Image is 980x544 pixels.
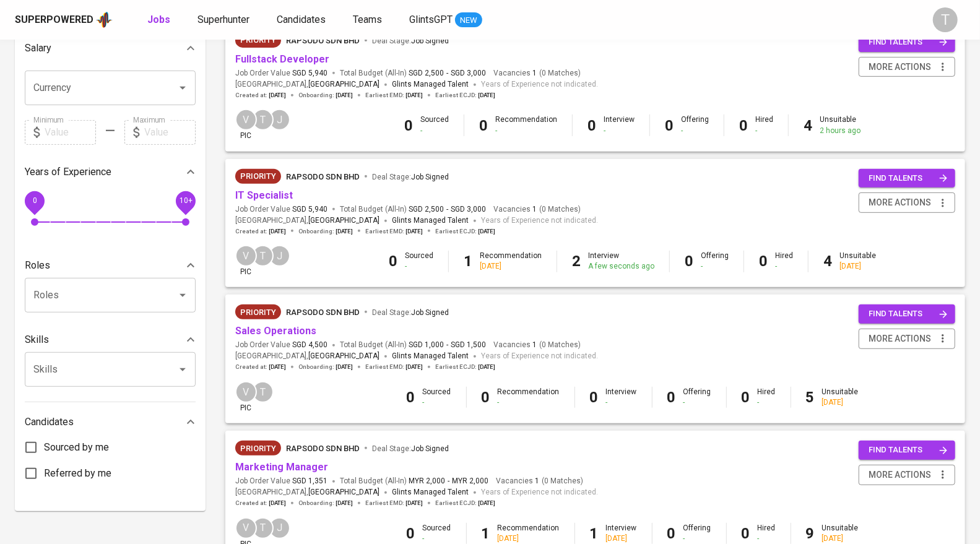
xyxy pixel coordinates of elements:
[235,499,286,507] span: Created at :
[235,476,327,486] span: Job Order Value
[493,68,581,79] span: Vacancies ( 0 Matches )
[174,361,191,378] button: Open
[197,14,249,25] span: Superhunter
[235,461,328,473] a: Marketing Manager
[572,253,581,270] b: 2
[392,352,469,360] span: Glints Managed Talent
[292,476,327,486] span: SGD 1,351
[755,114,773,136] div: Hired
[451,340,486,350] span: SGD 1,500
[336,363,353,371] span: [DATE]
[606,533,637,544] div: [DATE]
[292,68,327,79] span: SGD 5,940
[235,245,257,267] div: V
[235,79,379,91] span: [GEOGRAPHIC_DATA] ,
[298,227,353,236] span: Onboarding :
[235,350,379,363] span: [GEOGRAPHIC_DATA] ,
[435,91,495,100] span: Earliest ECJD :
[235,441,281,455] div: New Job received from Demand Team
[365,363,423,371] span: Earliest EMD :
[869,59,931,75] span: more actions
[590,389,599,406] b: 0
[404,117,413,134] b: 0
[25,41,51,56] p: Salary
[820,126,861,136] div: 2 hours ago
[252,109,274,131] div: T
[298,91,353,100] span: Onboarding :
[235,443,281,455] span: Priority
[25,160,196,184] div: Years of Experience
[667,389,676,406] b: 0
[446,204,448,215] span: -
[372,37,449,45] span: Deal Stage :
[455,14,482,27] span: NEW
[496,476,583,486] span: Vacancies ( 0 Matches )
[758,533,776,544] div: -
[869,331,931,347] span: more actions
[531,340,537,350] span: 1
[667,525,676,542] b: 0
[493,340,581,350] span: Vacancies ( 0 Matches )
[235,381,257,413] div: pic
[423,387,451,408] div: Sourced
[25,327,196,352] div: Skills
[405,363,423,371] span: [DATE]
[859,441,955,460] button: find talents
[478,91,495,100] span: [DATE]
[235,34,281,46] span: Priority
[481,350,598,363] span: Years of Experience not indicated.
[147,14,170,25] b: Jobs
[479,117,488,134] b: 0
[235,325,316,337] a: Sales Operations
[269,363,286,371] span: [DATE]
[409,340,444,350] span: SGD 1,000
[235,306,281,319] span: Priority
[498,523,560,544] div: Recommendation
[869,35,948,50] span: find talents
[588,251,654,272] div: Interview
[308,79,379,91] span: [GEOGRAPHIC_DATA]
[292,340,327,350] span: SGD 4,500
[340,204,486,215] span: Total Budget (All-In)
[15,11,113,29] a: Superpoweredapp logo
[308,215,379,227] span: [GEOGRAPHIC_DATA]
[869,467,931,483] span: more actions
[252,517,274,539] div: T
[25,258,50,273] p: Roles
[286,308,360,317] span: Rapsodo Sdn Bhd
[372,444,449,453] span: Deal Stage :
[353,12,384,28] a: Teams
[269,91,286,100] span: [DATE]
[235,363,286,371] span: Created at :
[822,523,859,544] div: Unsuitable
[277,14,326,25] span: Candidates
[742,525,750,542] b: 0
[859,329,955,349] button: more actions
[701,251,729,272] div: Offering
[235,189,293,201] a: IT Specialist
[235,68,327,79] span: Job Order Value
[482,389,490,406] b: 0
[298,363,353,371] span: Onboarding :
[147,12,173,28] a: Jobs
[96,11,113,29] img: app logo
[859,192,955,213] button: more actions
[435,363,495,371] span: Earliest ECJD :
[683,533,711,544] div: -
[681,126,709,136] div: -
[464,253,472,270] b: 1
[269,227,286,236] span: [DATE]
[411,444,449,453] span: Job Signed
[683,523,711,544] div: Offering
[755,126,773,136] div: -
[435,499,495,507] span: Earliest ECJD :
[235,486,379,499] span: [GEOGRAPHIC_DATA] ,
[859,304,955,324] button: find talents
[478,363,495,371] span: [DATE]
[446,340,448,350] span: -
[365,227,423,236] span: Earliest EMD :
[405,91,423,100] span: [DATE]
[409,476,445,486] span: MYR 2,000
[389,253,397,270] b: 0
[451,204,486,215] span: SGD 3,000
